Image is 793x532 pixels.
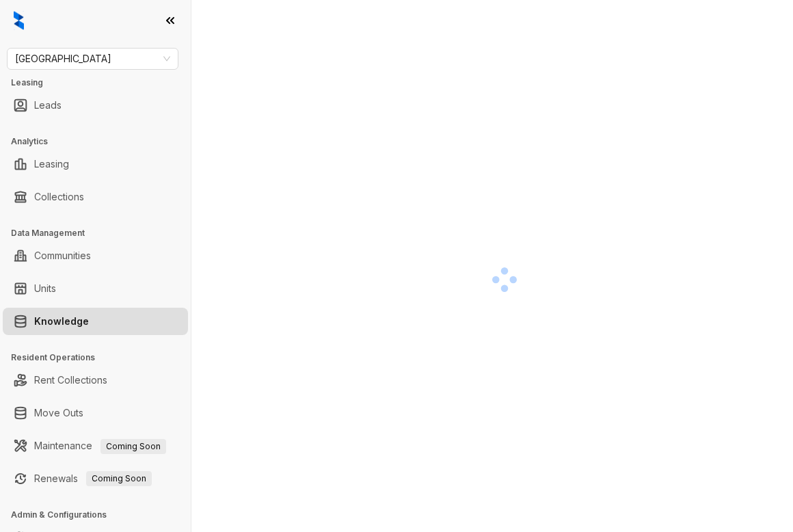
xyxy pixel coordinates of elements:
[34,92,62,119] a: Leads
[11,351,191,364] h3: Resident Operations
[14,11,24,30] img: logo
[34,150,69,178] a: Leasing
[3,92,188,119] li: Leads
[11,509,191,521] h3: Admin & Configurations
[86,471,152,486] span: Coming Soon
[3,367,188,394] li: Rent Collections
[34,367,107,394] a: Rent Collections
[3,242,188,269] li: Communities
[3,465,188,492] li: Renewals
[3,183,188,211] li: Collections
[3,150,188,178] li: Leasing
[3,308,188,335] li: Knowledge
[11,227,191,239] h3: Data Management
[100,439,166,454] span: Coming Soon
[11,135,191,148] h3: Analytics
[3,432,188,460] li: Maintenance
[15,49,170,69] span: Fairfield
[11,77,191,89] h3: Leasing
[34,242,91,269] a: Communities
[34,183,84,211] a: Collections
[34,465,152,492] a: RenewalsComing Soon
[3,275,188,302] li: Units
[34,275,56,302] a: Units
[3,399,188,427] li: Move Outs
[34,308,89,335] a: Knowledge
[34,399,83,427] a: Move Outs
